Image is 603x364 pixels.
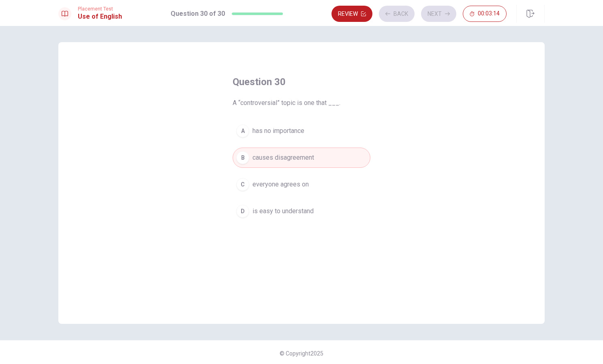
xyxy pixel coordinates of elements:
span: is easy to understand [252,206,314,216]
div: B [236,151,249,164]
span: has no importance [252,126,304,136]
span: everyone agrees on [252,180,309,189]
span: © Copyright 2025 [280,350,323,357]
button: Review [331,6,372,22]
h1: Use of English [78,12,122,21]
button: 00:03:14 [463,6,507,22]
button: Dis easy to understand [233,201,370,221]
div: A [236,124,249,137]
h1: Question 30 of 30 [171,9,225,19]
button: Ahas no importance [233,121,370,141]
button: Bcauses disagreement [233,148,370,168]
span: Placement Test [78,6,122,12]
span: 00:03:14 [478,11,500,17]
span: causes disagreement [252,153,314,163]
span: A “controversial” topic is one that ___. [233,98,370,108]
button: Ceveryone agrees on [233,174,370,195]
div: C [236,178,249,191]
h4: Question 30 [233,75,370,88]
div: D [236,205,249,218]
